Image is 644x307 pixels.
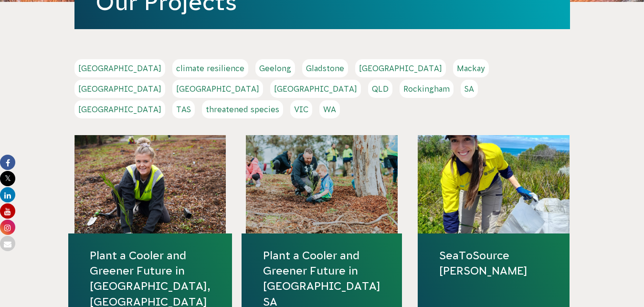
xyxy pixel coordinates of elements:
[74,80,165,98] a: [GEOGRAPHIC_DATA]
[319,100,340,118] a: WA
[74,100,165,118] a: [GEOGRAPHIC_DATA]
[461,80,478,98] a: SA
[270,80,361,98] a: [GEOGRAPHIC_DATA]
[368,80,392,98] a: QLD
[172,100,195,118] a: TAS
[202,100,283,118] a: threatened species
[172,80,263,98] a: [GEOGRAPHIC_DATA]
[355,59,446,77] a: [GEOGRAPHIC_DATA]
[400,80,454,98] a: Rockingham
[172,59,248,77] a: climate resilience
[302,59,348,77] a: Gladstone
[439,248,548,278] a: SeaToSource [PERSON_NAME]
[290,100,312,118] a: VIC
[74,59,165,77] a: [GEOGRAPHIC_DATA]
[453,59,489,77] a: Mackay
[255,59,295,77] a: Geelong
